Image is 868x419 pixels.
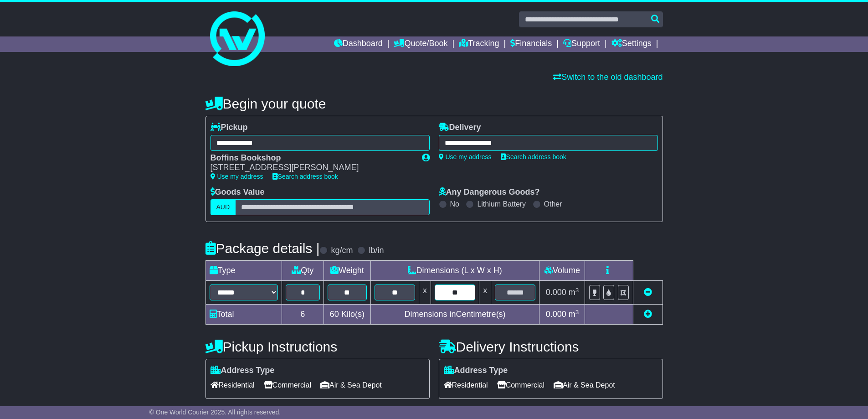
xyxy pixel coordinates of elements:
td: Total [205,305,282,325]
label: Lithium Battery [477,200,526,208]
td: Dimensions (L x W x H) [370,261,539,281]
span: Air & Sea Depot [320,378,382,392]
a: Search address book [272,173,338,180]
label: Other [544,200,562,208]
label: No [450,200,459,208]
div: Boffins Bookshop [211,153,413,163]
td: x [479,281,491,305]
label: lb/in [369,246,384,256]
label: kg/cm [331,246,353,256]
a: Switch to the old dashboard [553,72,663,82]
span: m [569,288,579,297]
sup: 3 [575,309,579,316]
a: Use my address [439,153,492,160]
span: © One World Courier 2025. All rights reserved. [149,409,281,416]
label: AUD [211,199,236,215]
label: Any Dangerous Goods? [439,187,540,197]
span: 60 [330,310,339,319]
td: Weight [324,261,371,281]
label: Address Type [444,366,508,376]
a: Dashboard [334,36,383,52]
a: Settings [611,36,652,52]
td: 6 [282,305,324,325]
a: Add new item [644,310,652,319]
h4: Package details | [205,241,320,256]
label: Pickup [211,123,248,133]
td: Dimensions in Centimetre(s) [370,305,539,325]
a: Support [563,36,600,52]
span: 0.000 [546,310,566,319]
span: m [569,310,579,319]
span: Commercial [497,378,544,392]
sup: 3 [575,287,579,294]
h4: Delivery Instructions [439,339,663,354]
span: Air & Sea Depot [554,378,615,392]
span: Residential [444,378,488,392]
span: 0.000 [546,288,566,297]
td: Type [205,261,282,281]
label: Delivery [439,123,481,133]
td: Kilo(s) [324,305,371,325]
td: x [419,281,431,305]
a: Quote/Book [394,36,447,52]
span: Commercial [264,378,311,392]
a: Remove this item [644,288,652,297]
a: Financials [510,36,552,52]
td: Qty [282,261,324,281]
a: Use my address [211,173,263,180]
h4: Pickup Instructions [205,339,430,354]
span: Residential [211,378,255,392]
label: Address Type [211,366,275,376]
div: [STREET_ADDRESS][PERSON_NAME] [211,163,413,173]
td: Volume [539,261,585,281]
h4: Begin your quote [205,96,663,111]
a: Tracking [459,36,499,52]
label: Goods Value [211,187,265,197]
a: Search address book [501,153,566,160]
